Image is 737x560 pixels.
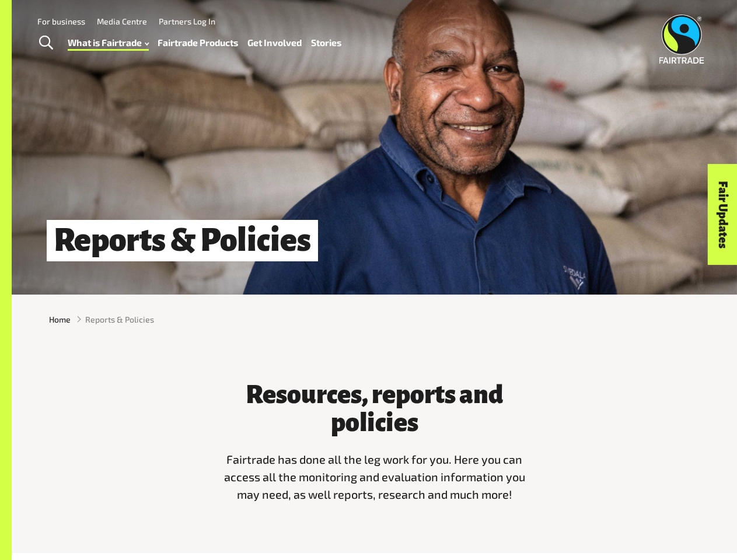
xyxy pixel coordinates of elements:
[37,16,85,26] a: For business
[311,34,341,51] a: Stories
[224,452,525,501] span: Fairtrade has done all the leg work for you. Here you can access all the monitoring and evaluatio...
[158,34,238,51] a: Fairtrade Products
[159,16,215,26] a: Partners Log In
[32,29,60,58] a: Toggle Search
[49,313,71,325] a: Home
[215,381,534,437] h3: Resources, reports and policies
[68,34,149,51] a: What is Fairtrade
[85,313,154,325] span: Reports & Policies
[247,34,302,51] a: Get Involved
[47,220,318,261] h1: Reports & Policies
[659,15,704,64] img: Fairtrade Australia New Zealand logo
[97,16,147,26] a: Media Centre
